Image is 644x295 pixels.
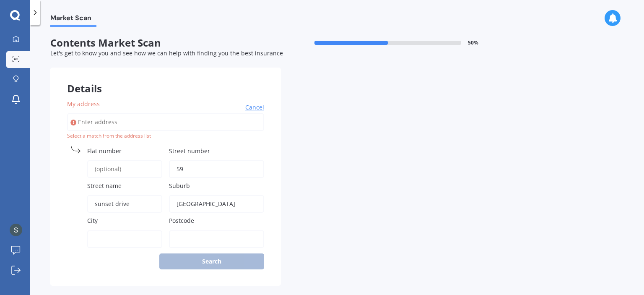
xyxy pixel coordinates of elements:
[50,49,283,57] span: Let's get to know you and see how we can help with finding you the best insurance
[10,224,22,236] img: ACg8ocKUpo44vHM0_AJRTxY5GgzAD1sVvTXGQ3a2WZPJMW_JIunkCw=s96-c
[468,40,478,46] span: 50 %
[87,160,162,178] input: (optional)
[50,37,281,49] span: Contents Market Scan
[87,217,98,225] span: City
[67,113,264,131] input: Enter address
[67,133,264,140] div: Select a match from the address list
[50,14,96,25] span: Market Scan
[169,147,210,155] span: Street number
[67,100,100,108] span: My address
[87,182,122,190] span: Street name
[87,147,122,155] span: Flat number
[245,103,264,112] span: Cancel
[169,217,194,225] span: Postcode
[169,182,190,190] span: Suburb
[50,68,281,93] div: Details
